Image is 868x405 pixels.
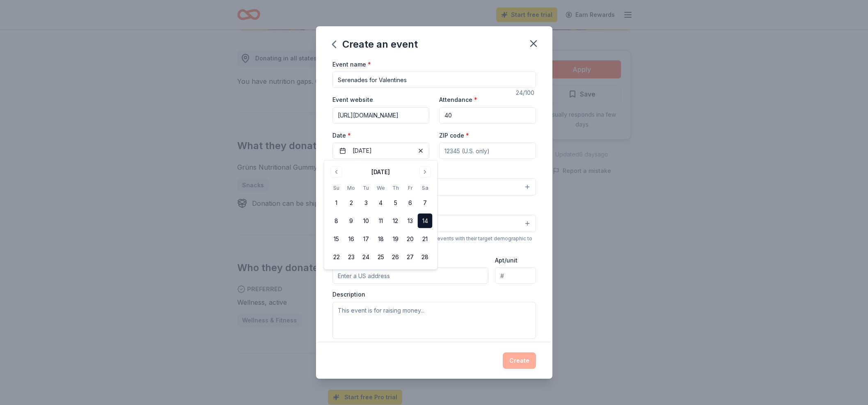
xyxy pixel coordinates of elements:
[388,196,403,210] button: 5
[419,166,431,178] button: Go to next month
[332,60,371,69] label: Event name
[329,250,344,265] button: 22
[359,184,373,192] th: Tuesday
[388,184,403,192] th: Thursday
[373,196,388,210] button: 4
[332,131,429,140] label: Date
[332,96,373,104] label: Event website
[359,196,373,210] button: 3
[373,250,388,265] button: 25
[373,232,388,246] button: 18
[373,214,388,228] button: 11
[418,196,433,210] button: 7
[418,184,433,192] th: Saturday
[403,232,418,246] button: 20
[332,71,536,88] input: Spring Fundraiser
[332,267,489,284] input: Enter a US address
[418,250,433,265] button: 28
[403,250,418,265] button: 27
[329,232,344,246] button: 15
[332,290,365,299] label: Description
[329,214,344,228] button: 8
[418,232,433,246] button: 21
[373,184,388,192] th: Wednesday
[359,232,373,246] button: 17
[344,184,359,192] th: Monday
[371,167,390,177] div: [DATE]
[332,38,418,51] div: Create an event
[495,267,536,284] input: #
[359,214,373,228] button: 10
[439,143,536,159] input: 12345 (U.S. only)
[329,184,344,192] th: Sunday
[344,214,359,228] button: 9
[359,250,373,265] button: 24
[388,214,403,228] button: 12
[388,232,403,246] button: 19
[388,250,403,265] button: 26
[332,143,429,159] button: [DATE]
[439,96,477,104] label: Attendance
[331,166,342,178] button: Go to previous month
[495,256,518,265] label: Apt/unit
[418,214,433,228] button: 14
[344,196,359,210] button: 2
[403,196,418,210] button: 6
[329,196,344,210] button: 1
[332,107,429,124] input: https://www...
[403,184,418,192] th: Friday
[439,107,536,124] input: 20
[344,250,359,265] button: 23
[344,232,359,246] button: 16
[439,131,469,140] label: ZIP code
[516,88,536,98] div: 24 /100
[403,214,418,228] button: 13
